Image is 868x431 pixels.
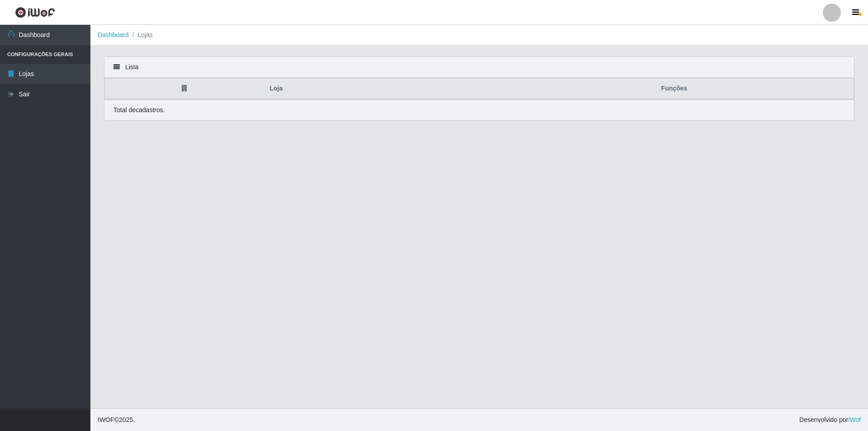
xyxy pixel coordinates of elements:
[113,105,165,115] p: Total de cadastros.
[98,415,135,425] span: © 2025 .
[98,416,114,423] span: IWOF
[98,31,129,38] a: Dashboard
[264,78,495,99] th: Loja
[495,78,854,99] th: Funções
[15,7,55,18] img: CoreUI Logo
[848,416,861,423] a: iWof
[129,30,153,40] li: Lojas
[104,57,854,78] div: Lista
[799,415,861,425] span: Desenvolvido por
[90,25,868,46] nav: breadcrumb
